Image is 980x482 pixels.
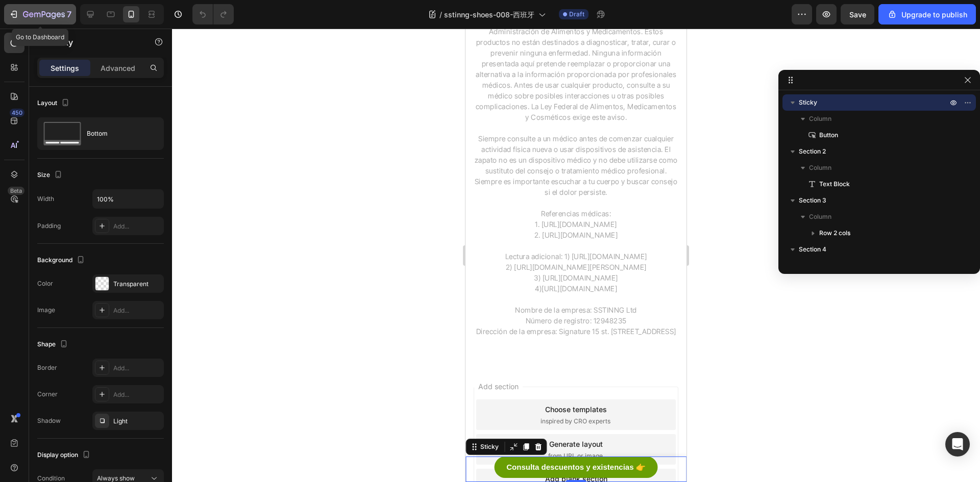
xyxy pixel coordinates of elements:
span: Text Block [819,179,850,189]
span: Always show [97,474,135,482]
div: Image [37,306,55,315]
div: Shadow [37,416,61,425]
span: Section 2 [799,146,826,157]
div: Light [113,417,161,426]
span: Draft [569,10,584,19]
div: Size [37,168,64,182]
p: Lectura adicional: 1) [URL][DOMAIN_NAME] [9,222,212,233]
span: sstinng-shoes-008-西班牙 [444,9,534,20]
button: Save [841,4,874,24]
div: Bottom [87,122,149,145]
p: Advanced [101,63,135,73]
span: Column [809,212,831,222]
div: Transparent [113,280,161,289]
p: 2. [URL][DOMAIN_NAME] [9,201,212,212]
span: Column [809,261,831,271]
p: 3) [URL][DOMAIN_NAME] [9,244,212,255]
div: Corner [37,390,58,399]
div: Choose templates [80,375,141,386]
div: Undo/Redo [192,4,234,24]
p: 2) [URL][DOMAIN_NAME][PERSON_NAME] [9,233,212,244]
span: Section 4 [799,244,826,255]
div: Background [37,253,87,267]
span: from URL or image [83,423,137,432]
span: Column [809,163,831,173]
div: Display option [37,448,92,462]
p: 4) Nombre de la empresa: SSTINNG Ltd Número de registro: 12948235 Dirección de la empresa: Signat... [9,255,212,308]
div: Add... [113,390,161,399]
div: Beta [8,187,24,195]
span: Add section [9,352,57,363]
p: 1. [URL][DOMAIN_NAME] [9,190,212,201]
div: Color [37,279,53,288]
p: Sticky [50,36,136,48]
div: Generate layout [84,410,137,421]
div: Width [37,194,54,204]
p: Siempre consulte a un médico antes de comenzar cualquier actividad física nueva o usar dispositiv... [9,105,212,169]
p: Settings [51,63,79,73]
a: [URL][DOMAIN_NAME] [76,256,152,264]
span: Sticky [799,97,817,108]
button: Upgrade to publish [878,4,976,24]
p: 7 [67,8,71,20]
div: Add... [113,306,161,315]
div: Add... [113,222,161,231]
span: Section 3 [799,195,826,206]
div: 450 [10,109,24,117]
div: Padding [37,221,61,231]
div: Layout [37,96,71,110]
div: Upgrade to publish [887,9,967,20]
input: Auto [93,190,163,208]
div: Add... [113,364,161,373]
iframe: Design area [465,29,687,482]
span: Column [809,114,831,124]
span: Button [819,130,838,140]
span: inspired by CRO experts [75,388,145,397]
div: Shape [37,338,70,351]
div: Border [37,363,57,372]
span: Row 2 cols [819,228,850,238]
button: 7 [4,4,76,24]
span: / [439,9,442,20]
span: Save [849,10,866,19]
div: Open Intercom Messenger [945,432,970,456]
p: Referencias médicas: [9,180,212,190]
